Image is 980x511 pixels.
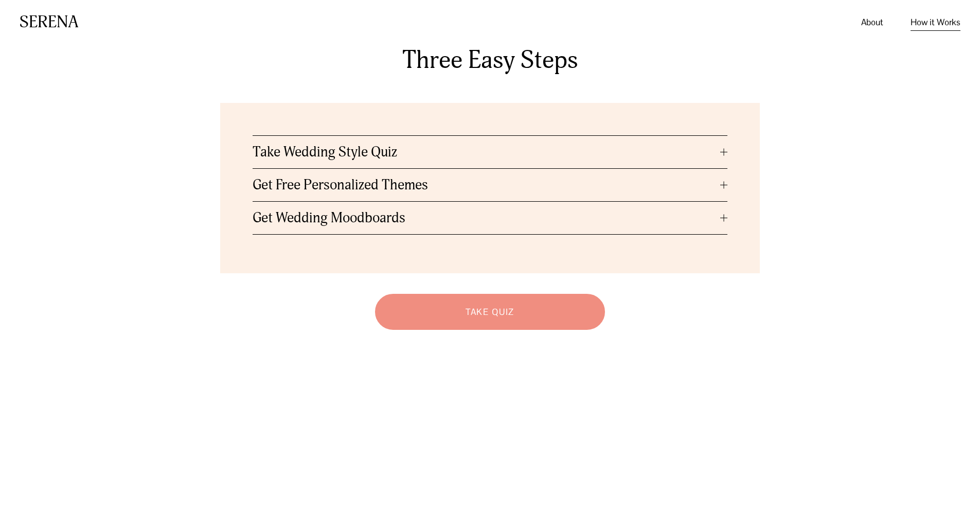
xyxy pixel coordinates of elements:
[130,45,850,77] h3: Three Easy Steps
[253,209,721,226] span: Get Wedding Moodboards
[370,289,610,335] a: Take Quiz
[20,12,79,32] a: SERENA
[253,144,721,161] span: Take Wedding Style Quiz
[253,136,728,168] button: Take Wedding Style Quiz
[911,13,960,32] a: How it Works
[253,202,728,234] button: Get Wedding Moodboards
[253,169,728,201] button: Get Free Personalized Themes
[861,13,883,32] a: About
[253,177,721,193] span: Get Free Personalized Themes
